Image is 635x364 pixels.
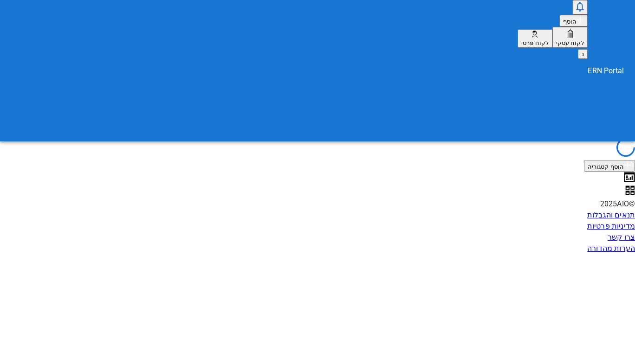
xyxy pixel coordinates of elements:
div: לקוח עסקי [556,39,584,46]
a: תנאים והגבלות [587,211,635,219]
button: הוסף קטגוריה [584,160,635,172]
button: לקוח פרטי [518,29,552,48]
div: לקוח פרטי [521,39,549,46]
a: הערות מהדורה [587,244,635,253]
a: צרו קשר [608,233,635,242]
button: לקוח עסקי [552,27,588,48]
div: ERN Portal [588,65,624,77]
div: נ [582,51,584,57]
button: פתח תפריט להוספת לקוח [559,15,588,26]
button: נ [578,49,588,59]
a: מדיניות פרטיות [587,222,635,230]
